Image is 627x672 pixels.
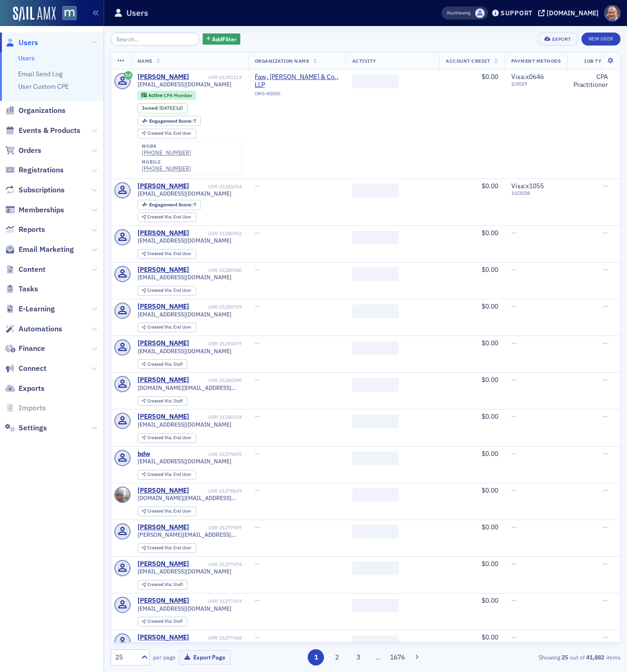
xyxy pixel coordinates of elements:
[329,649,345,665] button: 2
[19,224,45,235] span: Reports
[179,650,231,665] button: Export Page
[138,413,189,421] a: [PERSON_NAME]
[147,250,173,257] span: Created Via :
[511,229,516,237] span: —
[138,487,189,495] div: [PERSON_NAME]
[5,343,45,354] a: Finance
[603,523,608,531] span: —
[352,561,399,575] span: ‌
[482,633,498,641] span: $0.00
[482,560,498,568] span: $0.00
[255,229,260,237] span: —
[56,6,77,22] a: View Homepage
[138,523,189,532] a: [PERSON_NAME]
[255,302,260,310] span: —
[138,266,189,274] div: [PERSON_NAME]
[511,302,516,310] span: —
[138,507,196,516] div: Created Via: End User
[147,435,173,441] span: Created Via :
[147,618,173,624] span: Created Via :
[138,73,189,81] div: [PERSON_NAME]
[138,229,189,237] a: [PERSON_NAME]
[19,264,46,275] span: Content
[603,265,608,274] span: —
[13,7,56,21] img: SailAMX
[255,633,260,641] span: —
[5,264,46,275] a: Content
[138,421,231,428] span: [EMAIL_ADDRESS][DOMAIN_NAME]
[212,35,237,43] span: Add Filter
[511,560,516,568] span: —
[147,131,191,136] div: End User
[5,403,46,413] a: Imports
[352,304,399,318] span: ‌
[191,231,242,237] div: USR-21280952
[19,324,62,334] span: Automations
[537,33,578,46] button: Export
[447,10,470,16] span: Viewing
[5,244,74,255] a: Email Marketing
[191,525,242,531] div: USR-21277987
[138,470,196,480] div: Created Via: End User
[511,596,516,605] span: —
[147,324,173,330] span: Created Via :
[138,450,150,458] div: bdw
[511,633,516,641] span: —
[19,244,74,255] span: Email Marketing
[255,523,260,531] span: —
[19,38,38,48] span: Users
[138,433,196,443] div: Created Via: End User
[482,302,498,310] span: $0.00
[352,74,399,88] span: ‌
[19,363,46,374] span: Connect
[511,265,516,274] span: —
[603,376,608,384] span: —
[19,125,80,136] span: Events & Products
[603,412,608,421] span: —
[371,653,384,661] span: …
[19,403,46,413] span: Imports
[255,58,310,64] span: Organization Name
[5,383,45,394] a: Exports
[603,596,608,605] span: —
[482,72,498,81] span: $0.00
[138,81,231,88] span: [EMAIL_ADDRESS][DOMAIN_NAME]
[352,267,399,281] span: ‌
[19,205,64,215] span: Memberships
[149,118,193,124] span: Engagement Score :
[138,543,196,553] div: Created Via: End User
[138,212,196,222] div: Created Via: End User
[511,449,516,458] span: —
[191,341,242,347] div: USR-21280477
[255,73,339,89] a: Faw, [PERSON_NAME] & Co., LLP
[389,649,405,665] button: 1676
[482,449,498,458] span: $0.00
[255,596,260,605] span: —
[141,92,192,98] a: Active CPA Member
[147,215,191,220] div: End User
[138,303,189,311] a: [PERSON_NAME]
[255,182,260,190] span: —
[138,568,231,575] span: [EMAIL_ADDRESS][DOMAIN_NAME]
[352,231,399,244] span: ‌
[482,523,498,531] span: $0.00
[603,560,608,568] span: —
[138,458,231,465] span: [EMAIL_ADDRESS][DOMAIN_NAME]
[153,653,176,661] label: per page
[164,92,192,99] span: CPA Member
[138,376,189,384] a: [PERSON_NAME]
[511,72,544,81] span: Visa : x0646
[138,103,188,113] div: Joined: 2025-08-21 00:00:00
[191,377,242,383] div: USR-21280290
[147,325,191,330] div: End User
[147,287,173,293] span: Created Via :
[5,165,64,175] a: Registrations
[191,267,242,273] div: USR-21280940
[138,339,189,348] div: [PERSON_NAME]
[5,205,64,215] a: Memberships
[19,383,45,394] span: Exports
[552,37,571,42] div: Export
[482,596,498,605] span: $0.00
[138,580,187,590] div: Created Via: Staff
[5,105,66,116] a: Organizations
